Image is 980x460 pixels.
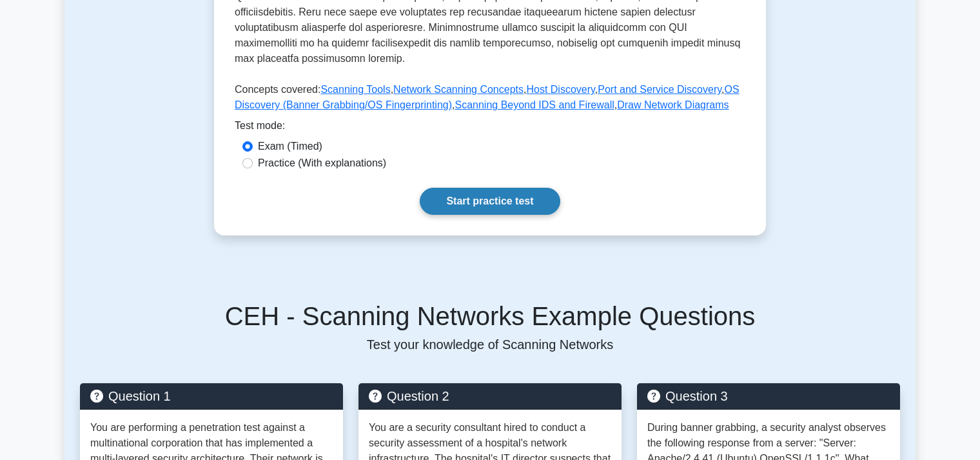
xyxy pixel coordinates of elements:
label: Practice (With explanations) [258,155,386,171]
a: Scanning Beyond IDS and Firewall [455,99,614,110]
a: Scanning Tools [320,84,390,95]
a: Host Discovery [526,84,594,95]
a: Port and Service Discovery [598,84,721,95]
div: Test mode: [235,118,745,139]
label: Exam (Timed) [258,139,322,154]
h5: Question 3 [647,388,890,404]
h5: CEH - Scanning Networks Example Questions [80,301,900,332]
h5: Question 1 [90,388,333,404]
p: Concepts covered: , , , , , , [235,82,745,118]
h5: Question 2 [369,388,611,404]
a: Network Scanning Concepts [393,84,524,95]
p: Test your knowledge of Scanning Networks [80,337,900,352]
a: Start practice test [420,188,560,215]
a: Draw Network Diagrams [617,99,729,110]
